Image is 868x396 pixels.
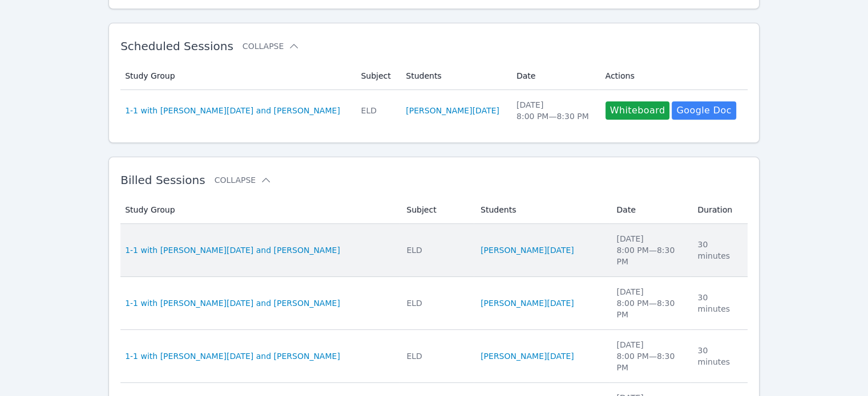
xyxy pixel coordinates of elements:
[510,62,599,90] th: Date
[120,39,233,53] span: Scheduled Sessions
[691,196,748,224] th: Duration
[125,105,340,116] a: 1-1 with [PERSON_NAME][DATE] and [PERSON_NAME]
[474,196,609,224] th: Students
[406,350,467,362] div: ELD
[672,101,736,120] a: Google Doc
[399,62,510,90] th: Students
[125,244,340,256] a: 1-1 with [PERSON_NAME][DATE] and [PERSON_NAME]
[616,286,684,320] div: [DATE] 8:00 PM — 8:30 PM
[120,330,748,383] tr: 1-1 with [PERSON_NAME][DATE] and [PERSON_NAME]ELD[PERSON_NAME][DATE][DATE]8:00 PM—8:30 PM30 minutes
[697,292,741,315] div: 30 minutes
[616,233,684,267] div: [DATE] 8:00 PM — 8:30 PM
[215,174,272,186] button: Collapse
[120,90,748,131] tr: 1-1 with [PERSON_NAME][DATE] and [PERSON_NAME]ELD[PERSON_NAME][DATE][DATE]8:00 PM—8:30 PMWhiteboa...
[616,339,684,373] div: [DATE] 8:00 PM — 8:30 PM
[406,297,467,309] div: ELD
[605,101,670,120] button: Whiteboard
[406,105,499,116] a: [PERSON_NAME][DATE]
[399,196,474,224] th: Subject
[120,196,399,224] th: Study Group
[609,196,691,224] th: Date
[481,297,574,309] a: [PERSON_NAME][DATE]
[481,350,574,362] a: [PERSON_NAME][DATE]
[697,239,741,262] div: 30 minutes
[697,345,741,368] div: 30 minutes
[125,297,340,309] a: 1-1 with [PERSON_NAME][DATE] and [PERSON_NAME]
[481,244,574,256] a: [PERSON_NAME][DATE]
[120,62,354,90] th: Study Group
[243,40,300,52] button: Collapse
[120,224,748,277] tr: 1-1 with [PERSON_NAME][DATE] and [PERSON_NAME]ELD[PERSON_NAME][DATE][DATE]8:00 PM—8:30 PM30 minutes
[354,62,399,90] th: Subject
[125,350,340,362] a: 1-1 with [PERSON_NAME][DATE] and [PERSON_NAME]
[361,105,392,116] div: ELD
[599,62,748,90] th: Actions
[406,244,467,256] div: ELD
[120,277,748,330] tr: 1-1 with [PERSON_NAME][DATE] and [PERSON_NAME]ELD[PERSON_NAME][DATE][DATE]8:00 PM—8:30 PM30 minutes
[516,99,592,122] div: [DATE] 8:00 PM — 8:30 PM
[120,173,205,187] span: Billed Sessions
